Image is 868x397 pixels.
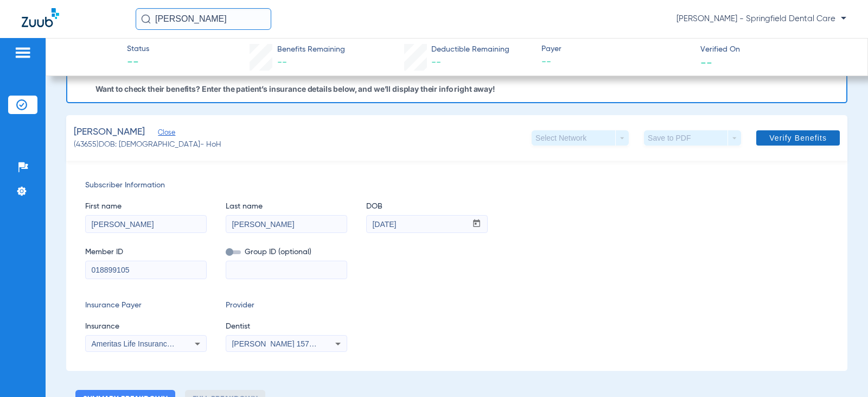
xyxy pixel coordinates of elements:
span: Insurance Payer [85,300,207,311]
span: (43655) DOB: [DEMOGRAPHIC_DATA] - HoH [74,139,221,150]
span: Member ID [85,247,207,258]
span: Subscriber Information [85,180,828,191]
button: Open calendar [466,216,487,233]
span: -- [700,56,712,68]
span: First name [85,201,207,212]
img: Search Icon [141,14,151,24]
span: Payer [541,43,691,55]
span: Dentist [226,321,347,332]
span: Verify Benefits [769,134,827,142]
span: Insurance [85,321,207,332]
img: Zuub Logo [22,8,59,27]
span: DOB [366,201,488,212]
span: Group ID (optional) [226,247,347,258]
span: [PERSON_NAME] 1578857561 [232,339,339,348]
img: hamburger-icon [14,46,31,59]
span: Verified On [700,44,850,55]
button: Verify Benefits [756,130,840,146]
p: Want to check their benefits? Enter the patient’s insurance details below, and we’ll display thei... [95,84,495,93]
span: Close [158,129,168,139]
input: Search for patients [136,8,271,30]
span: -- [277,58,287,67]
span: Status [127,43,149,55]
span: Provider [226,300,347,311]
span: Ameritas Life Insurance Corp. [91,339,192,348]
span: [PERSON_NAME] - Springfield Dental Care [676,14,846,24]
span: -- [127,55,149,71]
span: -- [541,55,691,69]
span: -- [431,58,441,67]
span: [PERSON_NAME] [74,125,145,139]
span: Last name [226,201,347,212]
span: Benefits Remaining [277,44,345,55]
span: Deductible Remaining [431,44,509,55]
